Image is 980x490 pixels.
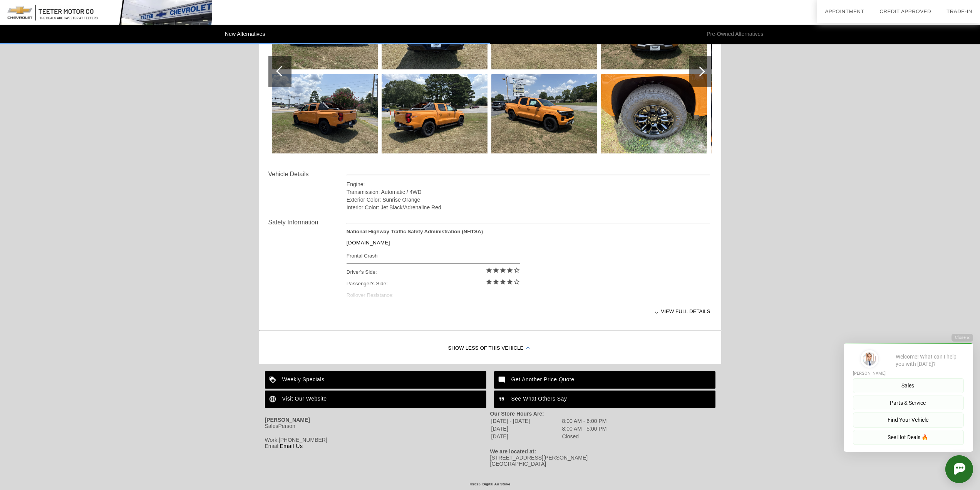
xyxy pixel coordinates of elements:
[279,437,327,443] span: [PHONE_NUMBER]
[265,417,310,423] strong: [PERSON_NAME]
[382,74,487,153] img: 5.jpg
[494,391,511,408] img: ic_format_quote_white_24dp_2x.png
[486,267,493,274] i: star
[601,74,707,153] img: 9.jpg
[347,302,710,321] div: View full details
[494,371,715,389] a: Get Another Price Quote
[493,278,499,285] i: star
[347,204,710,211] div: Interior Color: Jet Black/Adrenaline Red
[828,327,980,490] iframe: Chat Assistance
[491,74,597,153] img: 7.jpg
[347,196,710,204] div: Exterior Color: Sunrise Orange
[486,278,493,285] i: star
[347,251,520,261] div: Frontal Crash
[265,391,282,408] img: ic_language_white_24dp_2x.png
[347,229,483,234] strong: National Highway Traffic Safety Administration (NHTSA)
[499,267,506,274] i: star
[562,418,607,424] td: 8:00 AM - 6:00 PM
[347,278,520,290] div: Passenger's Side:
[490,448,536,455] strong: We are located at:
[259,333,721,364] div: Show Less of this Vehicle
[347,266,520,278] div: Driver's Side:
[562,425,607,432] td: 8:00 AM - 5:00 PM
[347,180,710,188] div: Engine:
[506,267,513,274] i: star
[562,433,607,440] td: Closed
[506,278,513,285] i: star
[280,443,303,449] a: Email Us
[265,437,490,443] div: Work:
[825,8,864,14] a: Appointment
[265,423,490,429] div: SalesPerson
[711,74,817,153] img: 11.jpg
[513,278,520,285] i: star_border
[265,371,486,389] a: Weekly Specials
[272,74,378,153] img: 3.jpg
[491,433,561,440] td: [DATE]
[491,418,561,424] td: [DATE] - [DATE]
[879,8,931,14] a: Credit Approved
[268,170,347,179] div: Vehicle Details
[493,267,499,274] i: star
[946,8,972,14] a: Trade-In
[265,371,282,389] img: ic_loyalty_white_24dp_2x.png
[494,371,511,389] img: ic_mode_comment_white_24dp_2x.png
[491,425,561,432] td: [DATE]
[265,443,490,449] div: Email:
[268,218,347,227] div: Safety Information
[513,267,520,274] i: star_border
[490,455,715,467] div: [STREET_ADDRESS][PERSON_NAME] [GEOGRAPHIC_DATA]
[494,391,715,408] a: See What Others Say
[347,188,710,196] div: Transmission: Automatic / 4WD
[347,240,390,246] a: [DOMAIN_NAME]
[265,391,486,408] a: Visit Our Website
[499,278,506,285] i: star
[490,411,544,417] strong: Our Store Hours Are:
